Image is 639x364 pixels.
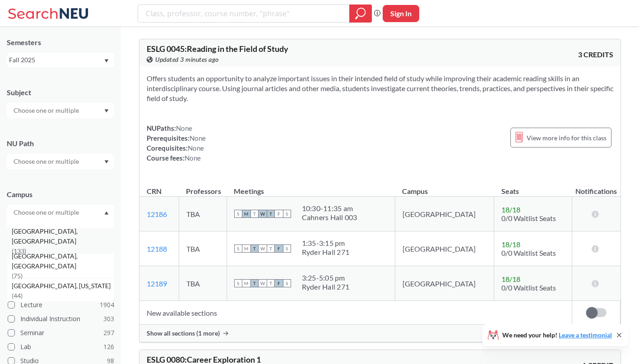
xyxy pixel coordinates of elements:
span: T [267,244,275,253]
a: 12189 [147,279,167,288]
input: Choose one or multiple [9,156,85,167]
svg: Dropdown arrow [104,160,109,164]
a: 12186 [147,210,167,218]
span: 297 [103,328,114,338]
div: 1:35 - 3:15 pm [302,239,350,248]
span: 303 [103,314,114,324]
th: Notifications [572,177,620,197]
td: TBA [179,231,227,266]
span: 0/0 Waitlist Seats [501,214,556,222]
span: T [250,279,259,287]
span: 0/0 Waitlist Seats [501,249,556,257]
span: S [283,210,291,218]
input: Choose one or multiple [9,105,85,116]
div: magnifying glass [349,5,372,23]
label: Lab [8,341,114,353]
span: T [267,210,275,218]
span: ESLG 0045 : Reading in the Field of Study [147,44,288,54]
span: M [242,210,250,218]
span: S [283,244,291,253]
label: Lecture [8,299,114,311]
span: F [275,244,283,253]
span: M [242,244,250,253]
label: Individual Instruction [8,313,114,325]
input: Class, professor, course number, "phrase" [145,6,343,21]
label: Seminar [8,327,114,339]
a: Leave a testimonial [559,331,612,339]
div: Fall 2025Dropdown arrow [7,53,114,67]
th: Campus [395,177,494,197]
span: 3 CREDITS [578,50,613,60]
span: None [188,144,204,152]
span: S [234,210,242,218]
div: Show all sections (1 more) [139,325,620,342]
span: Show all sections (1 more) [147,329,220,337]
svg: Dropdown arrow [104,109,109,113]
svg: Dropdown arrow [104,59,109,63]
span: We need your help! [502,332,612,338]
span: S [234,279,242,287]
span: ( 133 ) [12,247,26,255]
div: Dropdown arrow [7,154,114,169]
span: S [234,244,242,253]
span: [GEOGRAPHIC_DATA], [GEOGRAPHIC_DATA] [12,226,114,246]
input: Choose one or multiple [9,207,85,218]
div: 10:30 - 11:35 am [302,204,357,213]
span: Updated 3 minutes ago [155,55,219,65]
span: 18 / 18 [501,275,520,283]
span: W [259,210,267,218]
span: None [176,124,192,132]
span: 18 / 18 [501,240,520,249]
th: Seats [494,177,572,197]
span: [GEOGRAPHIC_DATA], [GEOGRAPHIC_DATA] [12,251,114,271]
div: Ryder Hall 271 [302,282,350,291]
span: F [275,279,283,287]
div: NUPaths: Prerequisites: Corequisites: Course fees: [147,123,206,163]
section: Offers students an opportunity to analyze important issues in their intended field of study while... [147,74,613,103]
svg: magnifying glass [355,7,366,20]
span: 126 [103,342,114,352]
div: Subject [7,88,114,97]
td: [GEOGRAPHIC_DATA] [395,231,494,266]
span: ( 44 ) [12,292,23,299]
span: F [275,210,283,218]
span: [GEOGRAPHIC_DATA], [US_STATE] [12,281,112,291]
td: [GEOGRAPHIC_DATA] [395,266,494,301]
th: Meetings [227,177,395,197]
th: Professors [179,177,227,197]
span: T [267,279,275,287]
div: Fall 2025 [9,55,103,65]
button: Sign In [383,5,419,22]
a: 12188 [147,244,167,253]
span: [GEOGRAPHIC_DATA], [GEOGRAPHIC_DATA] [12,301,114,321]
span: 0/0 Waitlist Seats [501,283,556,292]
span: ( 75 ) [12,272,23,280]
span: View more info for this class [527,132,607,143]
div: Dropdown arrow[GEOGRAPHIC_DATA](2064)Online(686)No campus, no room needed(362)[GEOGRAPHIC_DATA], ... [7,205,114,220]
span: W [259,279,267,287]
span: None [185,154,201,162]
span: None [190,134,206,142]
span: ( 362 ) [93,212,108,220]
div: Campus [7,189,114,199]
svg: Dropdown arrow [104,211,109,215]
span: M [242,279,250,287]
td: TBA [179,197,227,231]
td: TBA [179,266,227,301]
div: Semesters [7,37,114,47]
div: Dropdown arrow [7,103,114,118]
td: New available sections [139,301,572,325]
div: 3:25 - 5:05 pm [302,273,350,282]
span: T [250,244,259,253]
td: [GEOGRAPHIC_DATA] [395,197,494,231]
span: T [250,210,259,218]
div: Ryder Hall 271 [302,248,350,257]
span: S [283,279,291,287]
div: Cahners Hall 003 [302,213,357,222]
span: 18 / 18 [501,205,520,214]
span: W [259,244,267,253]
div: NU Path [7,138,114,148]
span: 1904 [100,300,114,310]
div: CRN [147,186,162,196]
